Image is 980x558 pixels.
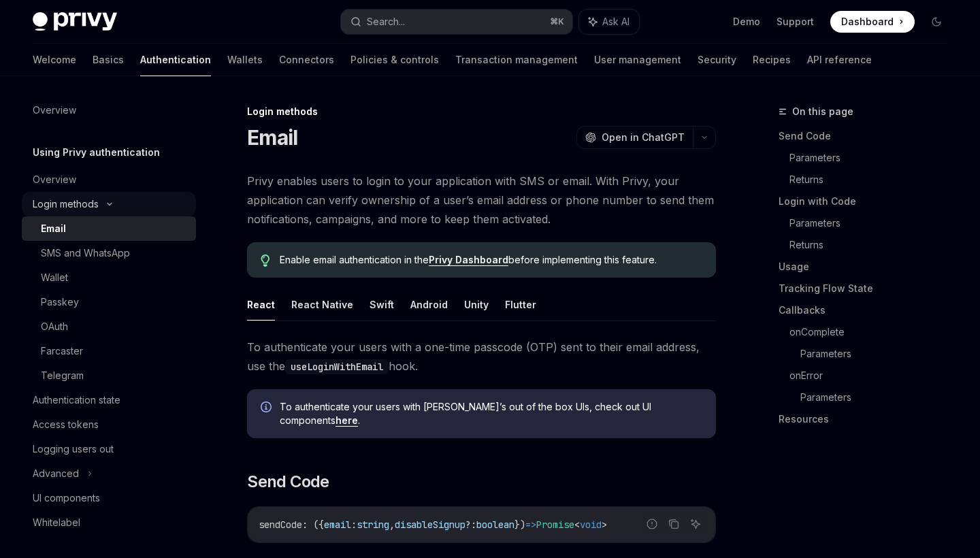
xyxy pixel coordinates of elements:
button: Android [410,289,448,321]
span: sendCode [259,519,302,531]
a: Login with Code [779,191,958,212]
a: SMS and WhatsApp [22,241,196,265]
div: Access tokens [33,416,99,433]
div: UI components [33,490,100,506]
div: Login methods [247,105,716,118]
a: Dashboard [830,11,915,33]
span: : ({ [302,519,324,531]
a: Parameters [800,387,958,408]
a: Overview [22,98,196,122]
span: To authenticate your users with a one-time passcode (OTP) sent to their email address, use the hook. [247,338,716,376]
a: Parameters [789,147,958,169]
a: Logging users out [22,437,196,461]
span: Ask AI [602,15,630,29]
a: Farcaster [22,339,196,363]
a: API reference [807,44,872,76]
a: Tracking Flow State [779,278,958,299]
div: Search... [367,14,405,30]
a: Basics [93,44,124,76]
a: Passkey [22,290,196,314]
span: ?: [465,519,476,531]
span: To authenticate your users with [PERSON_NAME]’s out of the box UIs, check out UI components . [280,400,702,427]
div: Overview [33,171,76,188]
a: Send Code [779,125,958,147]
div: Whitelabel [33,514,80,531]
div: Logging users out [33,441,114,457]
div: Wallet [41,269,68,286]
div: Overview [33,102,76,118]
div: OAuth [41,318,68,335]
button: Swift [370,289,394,321]
span: Dashboard [841,15,894,29]
a: Returns [789,169,958,191]
a: Welcome [33,44,76,76]
span: Promise [536,519,574,531]
a: Resources [779,408,958,430]
button: Flutter [505,289,536,321]
span: }) [514,519,525,531]
span: > [602,519,607,531]
button: React Native [291,289,353,321]
button: Ask AI [687,515,704,533]
a: Support [777,15,814,29]
div: Advanced [33,465,79,482]
span: email [324,519,351,531]
a: UI components [22,486,196,510]
span: => [525,519,536,531]
a: Privy Dashboard [429,254,508,266]
code: useLoginWithEmail [285,359,389,374]
span: , [389,519,395,531]
span: Open in ChatGPT [602,131,685,144]
a: Demo [733,15,760,29]
span: : [351,519,357,531]
div: Email [41,220,66,237]
div: Passkey [41,294,79,310]
svg: Tip [261,255,270,267]
a: Parameters [800,343,958,365]
a: Transaction management [455,44,578,76]
a: OAuth [22,314,196,339]
a: Usage [779,256,958,278]
a: here [336,414,358,427]
span: On this page [792,103,853,120]
button: Report incorrect code [643,515,661,533]
a: User management [594,44,681,76]
button: Ask AI [579,10,639,34]
span: Enable email authentication in the before implementing this feature. [280,253,702,267]
button: React [247,289,275,321]
a: Access tokens [22,412,196,437]
a: Email [22,216,196,241]
span: ⌘ K [550,16,564,27]
div: SMS and WhatsApp [41,245,130,261]
a: Authentication state [22,388,196,412]
div: Farcaster [41,343,83,359]
a: Parameters [789,212,958,234]
h1: Email [247,125,297,150]
a: Callbacks [779,299,958,321]
a: onError [789,365,958,387]
button: Open in ChatGPT [576,126,693,149]
button: Copy the contents from the code block [665,515,683,533]
a: Recipes [753,44,791,76]
span: < [574,519,580,531]
a: Returns [789,234,958,256]
div: Telegram [41,367,84,384]
svg: Info [261,401,274,415]
span: boolean [476,519,514,531]
img: dark logo [33,12,117,31]
span: Privy enables users to login to your application with SMS or email. With Privy, your application ... [247,171,716,229]
a: Policies & controls [350,44,439,76]
a: Connectors [279,44,334,76]
span: disableSignup [395,519,465,531]
h5: Using Privy authentication [33,144,160,161]
span: string [357,519,389,531]
span: void [580,519,602,531]
button: Search...⌘K [341,10,572,34]
a: onComplete [789,321,958,343]
a: Security [698,44,736,76]
a: Telegram [22,363,196,388]
button: Unity [464,289,489,321]
div: Login methods [33,196,99,212]
a: Wallet [22,265,196,290]
a: Wallets [227,44,263,76]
